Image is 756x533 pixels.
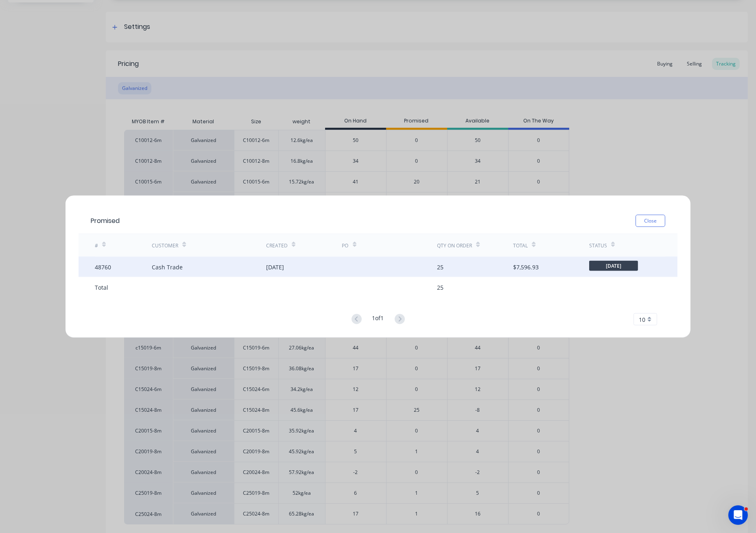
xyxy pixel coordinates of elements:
[95,242,98,249] div: #
[513,262,539,271] div: $7,596.93
[372,314,384,325] div: 1 of 1
[152,262,183,271] div: Cash Trade
[91,216,120,226] div: Promised
[266,242,288,249] div: Created
[266,262,284,271] div: [DATE]
[639,315,645,324] span: 10
[589,242,607,249] div: Status
[437,283,444,291] div: 25
[728,505,748,525] iframe: Intercom live chat
[437,262,444,271] div: 25
[342,242,349,249] div: PO
[437,242,472,249] div: Qty on order
[152,242,178,249] div: Customer
[636,215,665,227] button: Close
[513,242,528,249] div: Total
[589,260,638,271] span: [DATE]
[95,262,111,271] div: 48760
[95,283,108,291] div: Total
